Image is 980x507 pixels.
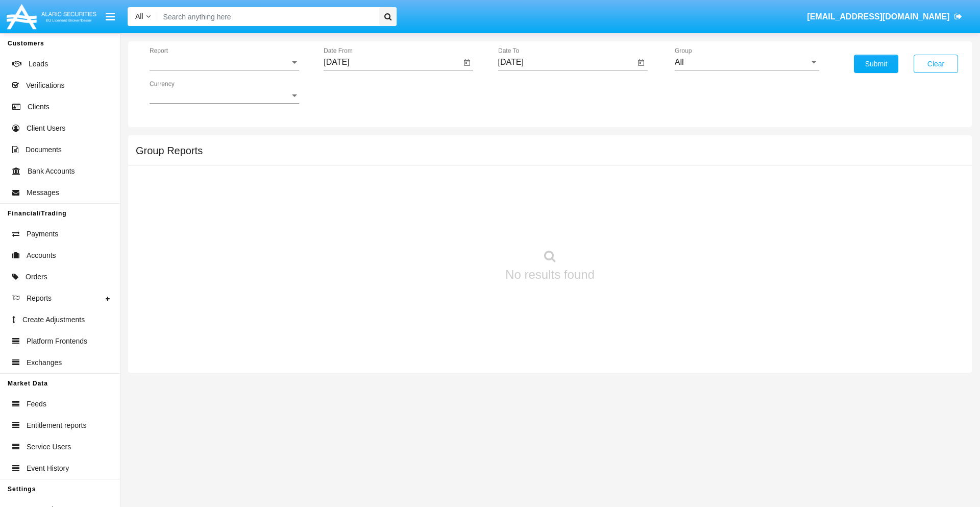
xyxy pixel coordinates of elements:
span: Exchanges [27,357,62,368]
a: All [128,11,158,22]
span: Leads [29,59,48,69]
button: Clear [914,55,958,73]
a: [EMAIL_ADDRESS][DOMAIN_NAME] [802,3,967,31]
h5: Group Reports [136,147,203,155]
p: No results found [505,265,595,284]
span: Messages [27,187,59,198]
span: Entitlement reports [27,420,87,431]
span: [EMAIL_ADDRESS][DOMAIN_NAME] [807,12,949,21]
button: Open calendar [461,57,473,69]
span: Accounts [27,250,56,261]
span: Platform Frontends [27,336,87,347]
input: Search [158,7,376,26]
span: Bank Accounts [28,166,75,177]
span: Clients [28,102,50,112]
span: Reports [27,293,52,304]
span: Verifications [26,80,64,91]
span: Client Users [27,123,65,134]
span: Documents [26,144,62,155]
span: Create Adjustments [22,315,85,325]
span: Payments [27,229,58,239]
span: Service Users [27,442,71,452]
span: Feeds [27,399,46,409]
img: Logo image [5,2,98,32]
button: Submit [854,55,898,73]
span: Event History [27,463,69,474]
span: Report [150,58,290,67]
span: Orders [26,272,47,282]
span: Currency [150,91,290,100]
span: All [135,12,143,20]
button: Open calendar [635,57,647,69]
